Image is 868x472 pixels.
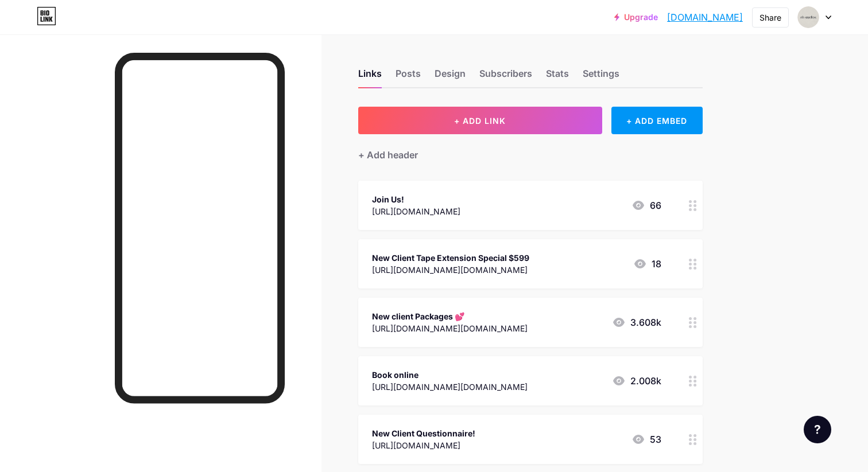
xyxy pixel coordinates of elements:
div: + Add header [358,148,418,162]
div: 2.008k [612,374,661,388]
div: New Client Tape Extension Special $599 [372,252,529,264]
a: Upgrade [614,13,658,22]
button: + ADD LINK [358,107,602,134]
div: [URL][DOMAIN_NAME] [372,439,475,451]
div: 3.608k [612,315,661,329]
div: [URL][DOMAIN_NAME] [372,205,460,217]
div: Book online [372,369,528,381]
div: Links [358,67,382,87]
div: + ADD EMBED [611,107,703,134]
span: + ADD LINK [454,116,506,126]
div: Subscribers [479,67,532,87]
div: Settings [583,67,619,87]
div: 66 [631,198,661,212]
div: Posts [396,67,421,87]
div: 18 [633,257,661,271]
div: [URL][DOMAIN_NAME][DOMAIN_NAME] [372,381,528,393]
div: [URL][DOMAIN_NAME][DOMAIN_NAME] [372,322,528,334]
div: New Client Questionnaire! [372,427,475,439]
div: 53 [631,432,661,446]
a: [DOMAIN_NAME] [667,10,743,24]
div: New client Packages 💕 [372,310,528,322]
div: Join Us! [372,193,460,205]
div: Stats [546,67,569,87]
div: Design [435,67,466,87]
div: [URL][DOMAIN_NAME][DOMAIN_NAME] [372,264,529,276]
img: NH Studios [797,6,819,28]
div: Share [759,11,781,24]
